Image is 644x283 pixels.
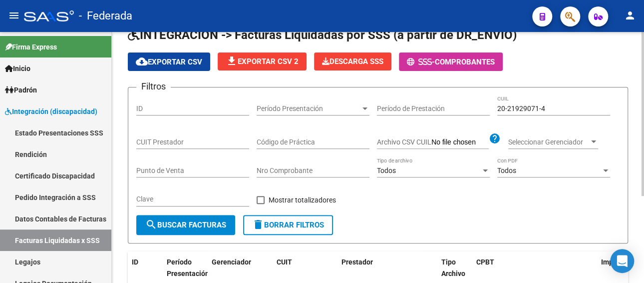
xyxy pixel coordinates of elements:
button: -Comprobantes [399,52,503,71]
button: Descarga SSS [314,52,391,70]
span: Buscar Facturas [145,220,226,229]
span: ID [132,258,138,266]
span: Borrar Filtros [252,220,324,229]
app-download-masive: Descarga masiva de comprobantes (adjuntos) [314,52,391,71]
button: Borrar Filtros [243,215,333,235]
span: INTEGRACION -> Facturas Liquidadas por SSS (a partir de DR_ENVIO) [128,28,517,42]
span: Inicio [5,63,30,74]
mat-icon: person [624,9,636,21]
span: Descarga SSS [322,57,383,66]
span: CPBT [476,258,494,266]
span: - [407,57,435,66]
span: Tipo Archivo [441,258,465,277]
button: Exportar CSV 2 [218,52,307,70]
mat-icon: help [489,132,501,144]
span: Firma Express [5,41,57,52]
span: Mostrar totalizadores [269,194,336,206]
span: - Federada [79,5,132,27]
mat-icon: file_download [226,55,238,67]
input: Archivo CSV CUIL [431,138,489,147]
mat-icon: cloud_download [136,55,148,67]
span: Todos [377,166,396,174]
h3: Filtros [136,79,171,93]
span: CUIT [277,258,292,266]
span: Período Presentación [257,104,360,113]
span: Prestador [341,258,373,266]
span: Integración (discapacidad) [5,106,97,117]
span: Período Presentación [167,258,209,277]
span: Exportar CSV 2 [226,57,299,66]
span: Todos [497,166,516,174]
button: Exportar CSV [128,52,210,71]
span: Exportar CSV [136,57,202,66]
span: Padrón [5,84,37,95]
span: Gerenciador [212,258,251,266]
span: Archivo CSV CUIL [377,138,431,146]
span: Comprobantes [435,57,495,66]
div: Open Intercom Messenger [610,249,634,273]
mat-icon: search [145,218,157,230]
span: Seleccionar Gerenciador [508,138,589,146]
button: Buscar Facturas [136,215,235,235]
mat-icon: menu [8,9,20,21]
mat-icon: delete [252,218,264,230]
